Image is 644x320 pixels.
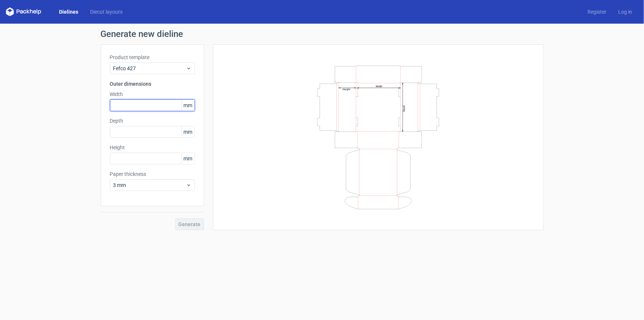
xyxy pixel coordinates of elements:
[110,144,195,151] label: Height
[182,100,194,111] span: mm
[84,8,128,16] a: Diecut layouts
[110,80,195,88] h3: Outer dimensions
[342,88,350,91] text: Height
[101,30,544,38] h1: Generate new dieline
[182,126,194,137] span: mm
[612,8,638,16] a: Log in
[110,170,195,178] label: Paper thickness
[110,91,195,98] label: Width
[113,181,186,189] span: 3 mm
[403,105,406,111] text: Depth
[582,8,612,16] a: Register
[110,117,195,125] label: Depth
[53,8,84,16] a: Dielines
[182,153,194,164] span: mm
[376,84,383,88] text: Width
[113,65,186,72] span: Fefco 427
[110,54,195,61] label: Product template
